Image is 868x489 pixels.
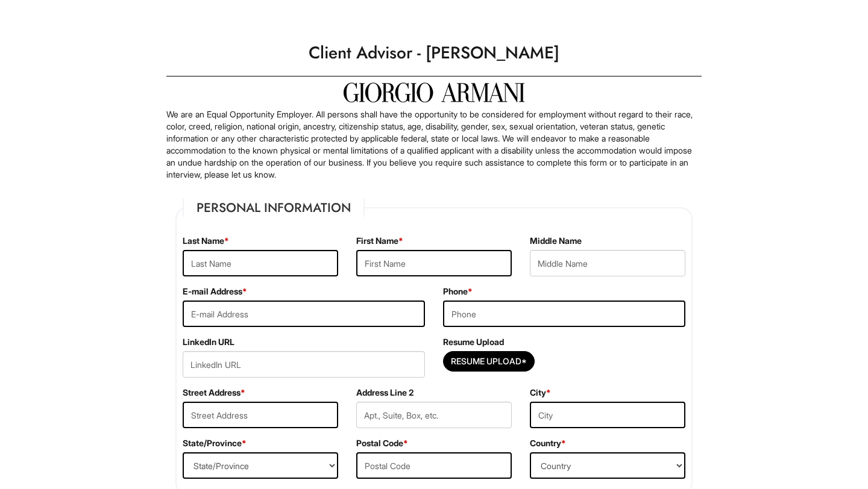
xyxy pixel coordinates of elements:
[183,235,229,247] label: Last Name
[183,199,365,217] legend: Personal Information
[530,402,685,428] input: City
[183,336,234,348] label: LinkedIn URL
[356,250,512,276] input: First Name
[183,402,338,428] input: Street Address
[443,351,535,372] button: Resume Upload*Resume Upload*
[530,387,551,399] label: City
[443,285,473,297] label: Phone
[356,387,414,399] label: Address Line 2
[356,402,512,428] input: Apt., Suite, Box, etc.
[166,108,702,181] p: We are an Equal Opportunity Employer. All persons shall have the opportunity to be considered for...
[530,235,582,247] label: Middle Name
[183,452,338,479] select: State/Province
[183,285,247,297] label: E-mail Address
[183,301,425,327] input: E-mail Address
[530,250,685,276] input: Middle Name
[530,452,685,479] select: Country
[530,437,566,449] label: Country
[183,250,338,276] input: Last Name
[183,437,247,449] label: State/Province
[183,387,245,399] label: Street Address
[183,351,425,378] input: LinkedIn URL
[344,83,524,102] img: Giorgio Armani
[356,235,403,247] label: First Name
[356,452,512,479] input: Postal Code
[356,437,408,449] label: Postal Code
[443,336,504,348] label: Resume Upload
[160,36,708,70] h1: Client Advisor - [PERSON_NAME]
[443,301,685,327] input: Phone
